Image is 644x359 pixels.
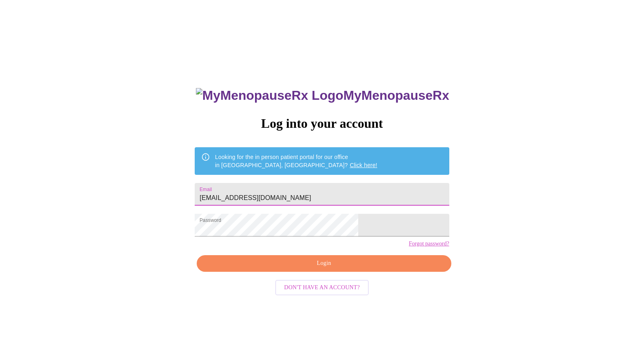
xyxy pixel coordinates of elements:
[197,255,451,272] button: Login
[350,162,377,168] a: Click here!
[409,241,449,247] a: Forgot password?
[195,116,449,131] h3: Log into your account
[273,283,371,290] a: Don't have an account?
[196,88,343,103] img: MyMenopauseRx Logo
[275,280,369,296] button: Don't have an account?
[284,283,360,293] span: Don't have an account?
[215,150,377,172] div: Looking for the in person patient portal for our office in [GEOGRAPHIC_DATA], [GEOGRAPHIC_DATA]?
[206,258,442,269] span: Login
[196,88,449,103] h3: MyMenopauseRx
